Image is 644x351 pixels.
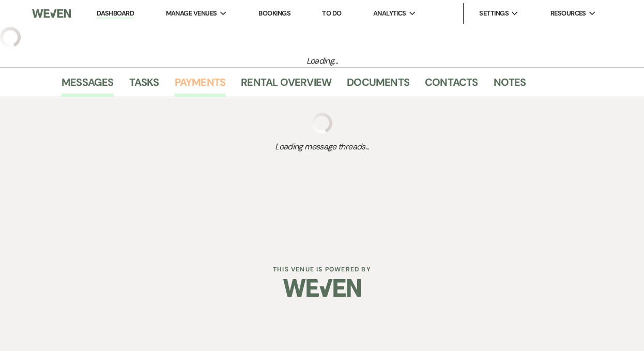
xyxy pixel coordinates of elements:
a: Bookings [258,9,290,18]
img: Weven Logo [283,270,361,306]
a: Contacts [425,74,478,97]
a: To Do [322,9,341,18]
span: Resources [550,8,586,19]
span: Settings [479,8,509,19]
a: Dashboard [97,9,134,19]
a: Documents [347,74,409,97]
a: Messages [62,74,114,97]
img: loading spinner [312,113,332,133]
a: Payments [175,74,226,97]
img: Weven Logo [32,3,70,24]
a: Tasks [129,74,159,97]
span: Manage Venues [166,8,217,19]
a: Notes [494,74,526,97]
span: Loading message threads... [62,141,582,153]
a: Rental Overview [241,74,331,97]
span: Analytics [373,8,406,19]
